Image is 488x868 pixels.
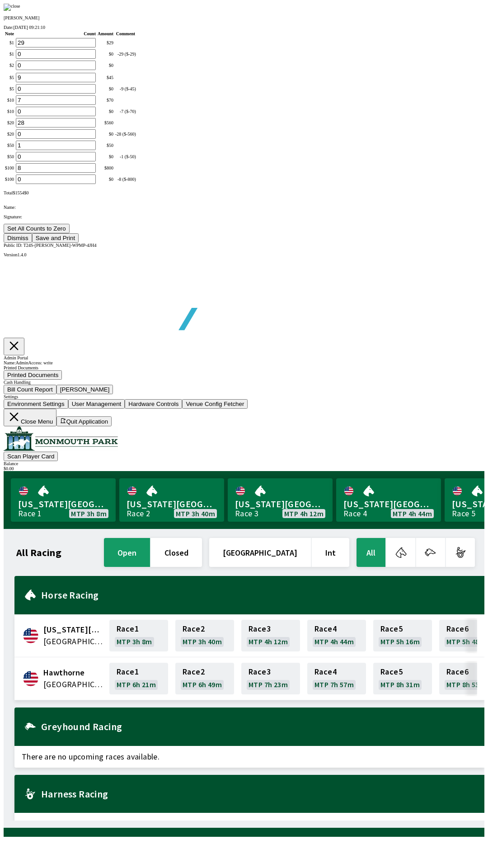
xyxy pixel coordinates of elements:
h2: Harness Racing [41,790,477,797]
div: $ 45 [98,75,113,80]
a: [US_STATE][GEOGRAPHIC_DATA]Race 4MTP 4h 44m [336,478,441,522]
button: Venue Config Fetcher [182,399,248,409]
td: $ 20 [5,129,14,139]
button: Close Menu [4,409,56,426]
span: Race 6 [446,625,469,632]
div: Version 1.4.0 [4,252,484,257]
span: MTP 5h 16m [380,638,420,645]
span: [US_STATE][GEOGRAPHIC_DATA] [18,498,108,510]
div: Race 4 [343,510,367,517]
a: Race1MTP 6h 21m [109,663,168,694]
a: Race3MTP 7h 23m [241,663,300,694]
th: Note [5,31,14,37]
a: Race2MTP 3h 40m [175,620,234,651]
div: Admin Portal [4,355,484,360]
button: All [357,538,385,567]
span: Race 6 [446,668,469,675]
span: Delaware Park [43,624,104,636]
p: [PERSON_NAME] [4,15,484,20]
span: Race 4 [314,625,337,632]
td: $ 1 [5,38,14,48]
div: -8 ($-800) [115,177,136,182]
div: $ 0 [98,177,113,182]
span: Race 4 [314,668,337,675]
div: $ 50 [98,143,113,148]
button: Dismiss [4,233,32,243]
span: MTP 8h 53m [446,681,486,688]
span: There are no upcoming races available. [14,813,484,835]
div: Total [4,190,484,195]
div: Name: Admin Access: write [4,360,484,365]
td: $ 5 [5,84,14,94]
td: $ 50 [5,151,14,162]
span: Race 5 [380,625,403,632]
span: MTP 6h 21m [117,681,156,688]
a: Race5MTP 5h 16m [373,620,432,651]
button: Save and Print [32,233,79,243]
span: MTP 4h 12m [249,638,288,645]
div: $ 29 [98,40,113,45]
div: Settings [4,394,484,399]
button: Environment Settings [4,399,68,409]
div: $ 560 [98,120,113,125]
span: MTP 8h 31m [380,681,420,688]
span: [US_STATE][GEOGRAPHIC_DATA] [127,498,217,510]
button: Bill Count Report [4,385,56,394]
button: Printed Documents [4,370,62,380]
span: MTP 4h 44m [393,510,432,517]
td: $ 5 [5,72,14,83]
button: Hardware Controls [125,399,182,409]
div: Printed Documents [4,365,484,370]
span: [US_STATE][GEOGRAPHIC_DATA] [343,498,434,510]
div: Race 2 [127,510,150,517]
button: Int [312,538,349,567]
span: Hawthorne [43,667,104,679]
a: [US_STATE][GEOGRAPHIC_DATA]Race 1MTP 3h 8m [11,478,116,522]
td: $ 2 [5,60,14,71]
span: MTP 7h 57m [314,681,354,688]
td: $ 1 [5,49,14,59]
span: Race 2 [183,625,205,632]
div: Cash Handling [4,380,484,385]
h2: Greyhound Racing [41,723,477,730]
th: Count [15,31,96,37]
img: close [4,4,20,11]
span: Race 3 [249,668,271,675]
div: $ 0 [98,109,113,114]
div: Balance [4,461,484,466]
div: $ 0 [98,63,113,68]
a: Race3MTP 4h 12m [241,620,300,651]
div: $ 0 [98,86,113,91]
span: United States [43,679,104,690]
div: Race 1 [18,510,42,517]
td: $ 10 [5,95,14,105]
button: Set All Counts to Zero [4,224,70,233]
td: $ 20 [5,118,14,128]
td: $ 100 [5,174,14,184]
div: -7 ($-70) [115,109,136,114]
h1: All Racing [16,549,61,556]
button: User Management [68,399,125,409]
a: Race4MTP 4h 44m [307,620,366,651]
span: MTP 5h 48m [446,638,486,645]
div: Race 3 [235,510,258,517]
td: $ 50 [5,140,14,151]
p: Name: [4,205,484,210]
div: Public ID: [4,243,484,248]
button: open [104,538,150,567]
span: Race 1 [117,625,139,632]
span: MTP 4h 12m [284,510,324,517]
div: -1 ($-50) [115,154,136,159]
td: $ 10 [5,106,14,117]
div: -9 ($-45) [115,86,136,91]
td: $ 100 [5,163,14,173]
div: Race 5 [452,510,475,517]
button: Scan Player Card [4,452,58,461]
span: There are no upcoming races available. [14,746,484,768]
th: Comment [115,31,136,37]
div: $ 70 [98,98,113,103]
div: -28 ($-560) [115,132,136,137]
span: T24S-[PERSON_NAME]-WPMP-4JH4 [23,243,97,248]
span: [US_STATE][GEOGRAPHIC_DATA] [235,498,325,510]
img: global tote logo [24,257,284,353]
